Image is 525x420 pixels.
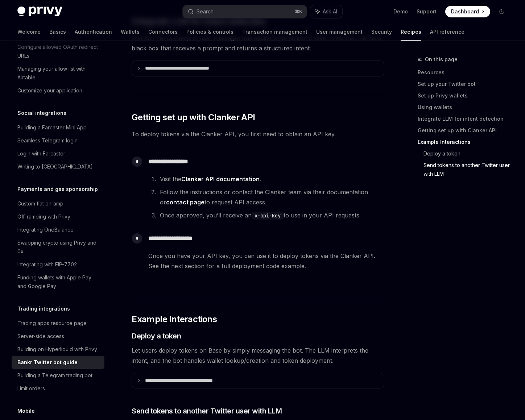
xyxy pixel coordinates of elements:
a: Login with Farcaster [12,147,104,160]
a: Getting set up with Clanker API [418,125,513,136]
div: Managing your allow list with Airtable [17,65,100,82]
a: Integrating OneBalance [12,223,104,236]
a: Seamless Telegram login [12,134,104,147]
a: Integrating with EIP-7702 [12,258,104,271]
li: Visit the . [158,174,384,184]
div: Bankr Twitter bot guide [17,358,78,367]
a: Writing to [GEOGRAPHIC_DATA] [12,160,104,173]
span: Dashboard [451,8,479,15]
a: Set up your Twitter bot [418,78,513,90]
h5: Trading integrations [17,304,70,313]
div: Building a Telegram trading bot [17,371,92,380]
a: Authentication [75,23,112,41]
a: Support [417,8,437,15]
a: Building a Telegram trading bot [12,369,104,382]
h5: Payments and gas sponsorship [17,185,98,194]
a: Custom fiat onramp [12,197,104,210]
a: Policies & controls [186,23,233,41]
a: Security [371,23,392,41]
a: Recipes [401,23,421,41]
a: Managing your allow list with Airtable [12,62,104,84]
span: Ask AI [323,8,337,15]
a: Send tokens to another Twitter user with LLM [423,159,513,180]
div: Off-ramping with Privy [17,212,70,221]
a: Resources [418,67,513,78]
a: Using wallets [418,101,513,113]
div: Custom fiat onramp [17,199,63,208]
div: Swapping crypto using Privy and 0x [17,238,100,256]
li: Follow the instructions or contact the Clanker team via their documentation or to request API acc... [158,187,384,207]
a: Set up Privy wallets [418,90,513,101]
a: Bankr Twitter bot guide [12,356,104,369]
a: Limit orders [12,382,104,395]
a: Basics [49,23,66,41]
div: Integrating with EIP-7702 [17,260,77,269]
a: API reference [430,23,464,41]
code: x-api-key [252,212,284,220]
div: Building a Farcaster Mini App [17,123,87,132]
a: Deploy a token [423,148,513,159]
span: Once you have your API key, you can use it to deploy tokens via the Clanker API. See the next sec... [148,251,384,271]
button: Search...⌘K [183,5,307,18]
div: Customize your application [17,86,82,95]
button: Toggle dark mode [496,6,508,17]
span: Getting set up with Clanker API [132,112,255,123]
span: To deploy tokens via the Clanker API, you first need to obtain an API key. [132,129,384,139]
a: contact page [166,199,204,206]
div: Building on Hyperliquid with Privy [17,345,97,354]
a: Funding wallets with Apple Pay and Google Pay [12,271,104,293]
span: Send tokens to another Twitter user with LLM [132,406,282,416]
a: Integrate LLM for intent detection [418,113,513,125]
a: Dashboard [445,6,490,17]
a: Connectors [148,23,178,41]
img: dark logo [17,7,62,17]
span: Let users deploy tokens on Base by simply messaging the bot. The LLM interprets the intent, and t... [132,345,384,366]
a: Clanker API documentation [181,175,260,183]
button: Ask AI [310,5,342,18]
div: Integrating OneBalance [17,225,74,234]
div: Limit orders [17,384,45,393]
span: Deploy a token [132,331,181,341]
div: Search... [197,7,217,16]
div: Seamless Telegram login [17,136,78,145]
h5: Social integrations [17,109,66,117]
div: Login with Farcaster [17,149,65,158]
a: Off-ramping with Privy [12,210,104,223]
a: Trading apps resource page [12,317,104,330]
div: Server-side access [17,332,64,341]
a: User management [316,23,363,41]
a: Building on Hyperliquid with Privy [12,343,104,356]
a: Welcome [17,23,41,41]
h5: Mobile [17,407,35,415]
a: Building a Farcaster Mini App [12,121,104,134]
span: ⌘ K [295,9,302,14]
div: Trading apps resource page [17,319,87,328]
span: On this page [425,55,458,64]
a: Transaction management [242,23,307,41]
span: Use an LLM to interpret user messages and decide what action to take. Treat the LLM as a black bo... [132,33,384,53]
a: Example Interactions [418,136,513,148]
a: Server-side access [12,330,104,343]
a: Swapping crypto using Privy and 0x [12,236,104,258]
a: Customize your application [12,84,104,97]
span: Example Interactions [132,313,217,325]
a: Demo [393,8,408,15]
div: Funding wallets with Apple Pay and Google Pay [17,273,100,291]
div: Writing to [GEOGRAPHIC_DATA] [17,162,93,171]
li: Once approved, you’ll receive an to use in your API requests. [158,210,384,220]
a: Wallets [121,23,140,41]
